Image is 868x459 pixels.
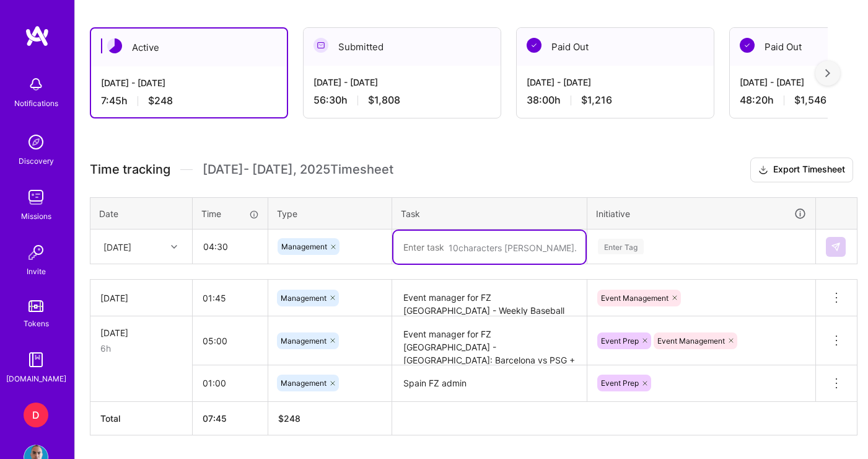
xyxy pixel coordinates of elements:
div: 38:00 h [527,94,704,107]
a: D [20,403,51,427]
div: D [24,403,48,427]
span: Event Prep [601,378,639,388]
button: Export Timesheet [750,158,853,182]
span: $1,808 [368,94,400,107]
div: Notifications [14,97,58,110]
div: [DATE] [100,292,182,305]
img: bell [24,72,48,97]
div: Paid Out [517,28,714,66]
textarea: Event manager for FZ [GEOGRAPHIC_DATA] - Weekly Baseball Guide [393,281,585,315]
div: [DATE] [100,326,182,339]
div: [DATE] [103,240,131,253]
img: guide book [24,347,48,372]
div: 7:45 h [101,94,277,107]
span: Management [281,336,327,345]
img: right [825,69,830,78]
span: Event Management [657,336,725,345]
th: Date [90,197,193,229]
div: [DATE] - [DATE] [313,76,491,89]
div: [DOMAIN_NAME] [6,372,66,385]
span: $1,546 [794,94,826,107]
th: Type [268,197,392,229]
div: Discovery [19,154,54,167]
span: [DATE] - [DATE] , 2025 Timesheet [203,162,393,177]
img: Paid Out [740,38,755,53]
input: HH:MM [193,282,268,314]
img: Paid Out [527,38,541,53]
span: Management [281,378,327,388]
div: [DATE] - [DATE] [527,76,704,89]
div: Invite [27,265,46,278]
div: [DATE] - [DATE] [101,76,277,89]
div: Tokens [24,317,49,330]
span: $248 [148,94,173,107]
textarea: Spain FZ admin [393,367,585,401]
th: 07:45 [193,401,268,435]
img: discovery [24,130,48,154]
img: Active [107,38,122,53]
img: Submitted [313,38,328,53]
div: 6h [100,342,182,355]
img: logo [25,25,50,47]
div: Submitted [304,28,501,66]
img: Invite [24,240,48,265]
input: HH:MM [193,324,268,357]
div: Initiative [596,207,807,221]
th: Total [90,401,193,435]
span: Management [281,293,327,303]
span: Event Management [601,293,669,303]
img: Submit [831,242,841,252]
div: Time [201,207,259,220]
div: 56:30 h [313,94,491,107]
span: $ 248 [278,413,300,424]
i: icon Download [758,164,768,177]
i: icon Chevron [171,244,177,250]
span: Management [281,242,327,251]
div: Missions [21,210,51,223]
span: $1,216 [581,94,612,107]
textarea: Event manager for FZ [GEOGRAPHIC_DATA] - [GEOGRAPHIC_DATA]: Barcelona vs PSG + ROS prep [393,318,585,364]
img: tokens [28,300,43,312]
input: HH:MM [193,230,267,263]
div: 10 characters [PERSON_NAME]. [449,242,577,254]
span: Event Prep [601,336,639,345]
input: HH:MM [193,367,268,399]
th: Task [392,197,587,229]
span: Time tracking [90,162,170,177]
div: Active [91,29,287,66]
div: Enter Tag [598,237,644,256]
img: teamwork [24,185,48,210]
